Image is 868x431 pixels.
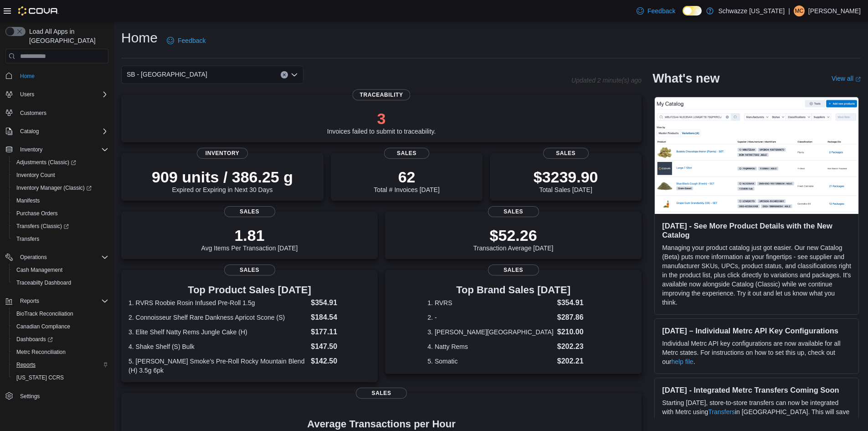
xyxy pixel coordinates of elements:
[427,313,553,322] dt: 2. -
[13,372,108,383] span: Washington CCRS
[20,109,46,117] span: Customers
[2,389,112,403] button: Settings
[311,341,370,352] dd: $147.50
[327,109,436,128] p: 3
[2,251,112,264] button: Operations
[9,233,112,245] button: Transfers
[311,327,370,338] dd: $177.11
[2,125,112,138] button: Catalog
[16,390,108,402] span: Settings
[356,388,407,399] span: Sales
[662,385,851,395] h3: [DATE] - Integrated Metrc Transfers Coming Soon
[16,348,66,356] span: Metrc Reconciliation
[224,206,275,217] span: Sales
[13,277,108,288] span: Traceabilty Dashboard
[20,73,35,80] span: Home
[152,168,293,186] p: 909 units / 386.25 g
[534,168,598,186] p: $3239.90
[13,221,108,232] span: Transfers (Classic)
[16,279,71,286] span: Traceabilty Dashboard
[20,91,34,98] span: Users
[16,223,69,230] span: Transfers (Classic)
[384,148,430,159] span: Sales
[9,207,112,220] button: Purchase Orders
[16,171,55,179] span: Inventory Count
[13,208,62,219] a: Purchase Orders
[16,235,39,243] span: Transfers
[20,128,39,135] span: Catalog
[2,106,112,119] button: Customers
[488,265,539,275] span: Sales
[128,298,307,307] dt: 1. RVRS Roobie Rosin Infused Pre-Roll 1.5g
[16,89,108,100] span: Users
[224,265,275,275] span: Sales
[178,36,205,45] span: Feedback
[571,77,642,84] p: Updated 2 minute(s) ago
[13,321,74,332] a: Canadian Compliance
[13,170,108,181] span: Inventory Count
[20,393,40,400] span: Settings
[427,285,599,296] h3: Top Brand Sales [DATE]
[13,321,108,332] span: Canadian Compliance
[13,347,108,358] span: Metrc Reconciliation
[128,327,307,337] dt: 3. Elite Shelf Natty Rems Jungle Cake (H)
[9,169,112,182] button: Inventory Count
[121,29,158,47] h1: Home
[13,182,108,193] span: Inventory Manager (Classic)
[9,320,112,333] button: Canadian Compliance
[128,285,370,296] h3: Top Product Sales [DATE]
[427,357,553,366] dt: 5. Somatic
[16,144,108,155] span: Inventory
[13,234,108,244] span: Transfers
[795,5,804,16] span: MC
[16,296,108,306] span: Reports
[127,69,207,80] span: SB - [GEOGRAPHIC_DATA]
[16,126,108,137] span: Catalog
[13,182,95,193] a: Inventory Manager (Classic)
[808,5,861,16] p: [PERSON_NAME]
[647,6,675,16] span: Feedback
[788,5,790,16] p: |
[16,336,53,343] span: Dashboards
[16,144,46,155] button: Inventory
[13,157,108,168] span: Adjustments (Classic)
[374,168,439,186] p: 62
[557,341,599,352] dd: $202.23
[9,220,112,233] a: Transfers (Classic)
[128,313,307,322] dt: 2. Connoisseur Shelf Rare Dankness Apricot Scone (S)
[16,108,50,119] a: Customers
[9,346,112,358] button: Metrc Reconciliation
[16,374,64,381] span: [US_STATE] CCRS
[128,342,307,351] dt: 4. Shake Shelf (S) Bulk
[311,312,370,323] dd: $184.54
[16,252,51,263] button: Operations
[16,70,108,81] span: Home
[353,89,411,100] span: Traceability
[662,243,851,307] p: Managing your product catalog just got easier. Our new Catalog (Beta) puts more information at yo...
[683,6,702,16] input: Dark Mode
[16,89,38,100] button: Users
[2,143,112,156] button: Inventory
[473,226,554,252] div: Transaction Average [DATE]
[13,334,56,345] a: Dashboards
[291,71,298,78] button: Open list of options
[13,359,39,370] a: Reports
[9,264,112,276] button: Cash Management
[9,333,112,346] a: Dashboards
[311,356,370,367] dd: $142.50
[16,107,108,119] span: Customers
[16,323,70,330] span: Canadian Compliance
[13,308,108,319] span: BioTrack Reconciliation
[662,326,851,335] h3: [DATE] – Individual Metrc API Key Configurations
[488,206,539,217] span: Sales
[2,88,112,101] button: Users
[163,31,209,50] a: Feedback
[16,266,62,274] span: Cash Management
[16,197,40,204] span: Manifests
[16,296,43,306] button: Reports
[311,297,370,308] dd: $354.91
[662,221,851,239] h3: [DATE] - See More Product Details with the New Catalog
[13,277,75,288] a: Traceabilty Dashboard
[9,276,112,289] button: Traceabilty Dashboard
[855,77,861,82] svg: External link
